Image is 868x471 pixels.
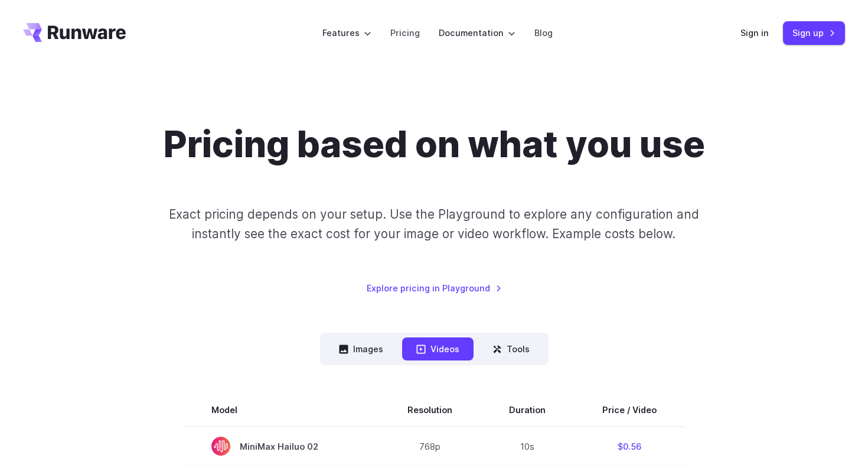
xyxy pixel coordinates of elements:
td: $0.56 [574,427,685,466]
label: Documentation [439,26,515,40]
span: MiniMax Hailuo 02 [211,437,351,456]
td: 10s [481,427,574,466]
th: Duration [481,394,574,427]
a: Pricing [390,26,420,40]
th: Price / Video [574,394,685,427]
button: Videos [402,337,474,360]
a: Explore pricing in Playground [367,281,502,295]
a: Go to / [23,23,126,42]
label: Features [322,26,371,40]
a: Sign in [740,26,769,40]
button: Images [325,337,397,360]
th: Resolution [379,394,481,427]
td: 768p [379,427,481,466]
a: Blog [534,26,553,40]
p: Exact pricing depends on your setup. Use the Playground to explore any configuration and instantl... [146,204,722,244]
a: Sign up [783,21,845,44]
button: Tools [478,337,544,360]
h1: Pricing based on what you use [164,123,705,167]
th: Model [183,394,379,427]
